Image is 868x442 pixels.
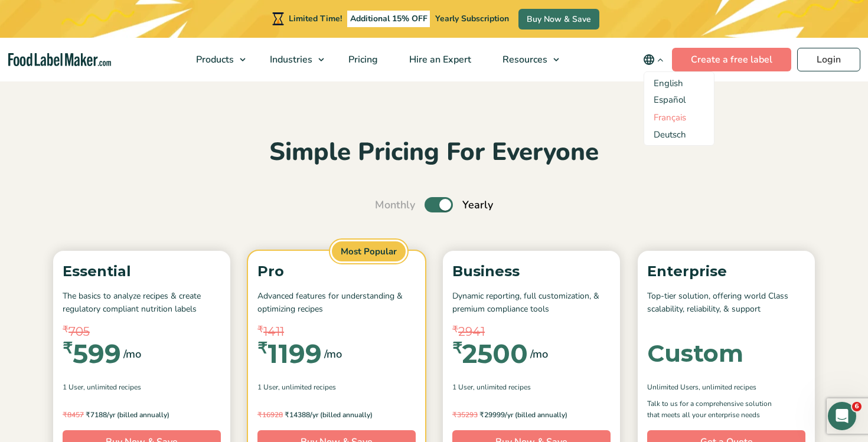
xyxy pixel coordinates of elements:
[63,409,221,421] p: 7188/yr (billed annually)
[257,340,322,366] div: 1199
[452,340,462,356] span: ₹
[68,323,90,340] span: 705
[333,38,391,81] a: Pricing
[473,382,531,392] span: , Unlimited Recipes
[452,323,458,336] span: ₹
[672,48,791,71] a: Create a free label
[452,410,457,419] span: ₹
[330,240,407,264] span: Most Popular
[324,346,342,362] span: /mo
[345,53,379,66] span: Pricing
[452,260,611,283] p: Business
[123,346,141,362] span: /mo
[647,398,783,421] p: Talk to us for a comprehensive solution that meets all your enterprise needs
[654,94,686,106] a: Language switcher : Spanish
[254,38,330,81] a: Industries
[647,260,805,283] p: Enterprise
[425,197,453,212] label: Toggle
[487,38,565,81] a: Resources
[654,112,686,123] a: Language switcher : French
[462,197,493,213] span: Yearly
[192,53,235,66] span: Products
[479,410,484,419] span: ₹
[63,410,67,419] span: ₹
[852,402,862,411] span: 6
[406,53,472,66] span: Hire an Expert
[285,410,289,419] span: ₹
[257,340,267,356] span: ₹
[63,340,73,356] span: ₹
[257,382,278,392] span: 1 User
[452,290,611,316] p: Dynamic reporting, full customization, & premium compliance tools
[181,38,252,81] a: Products
[654,77,704,140] aside: Language selected: English
[452,409,611,421] p: 29999/yr (billed annually)
[47,136,821,169] h2: Simple Pricing For Everyone
[647,290,805,316] p: Top-tier solution, offering world Class scalability, reliability, & support
[63,323,68,336] span: ₹
[394,38,484,81] a: Hire an Expert
[530,346,548,362] span: /mo
[257,323,263,336] span: ₹
[63,340,121,366] div: 599
[499,53,549,66] span: Resources
[278,382,336,392] span: , Unlimited Recipes
[458,323,485,340] span: 2941
[699,382,756,392] span: , Unlimited Recipes
[452,410,478,420] del: 35293
[452,382,473,392] span: 1 User
[63,260,221,283] p: Essential
[266,53,314,66] span: Industries
[63,382,83,392] span: 1 User
[797,48,860,71] a: Login
[86,410,90,419] span: ₹
[257,260,416,283] p: Pro
[647,382,699,392] span: Unlimited Users
[654,129,686,140] a: Language switcher : German
[257,410,262,419] span: ₹
[289,13,342,24] span: Limited Time!
[263,323,284,340] span: 1411
[83,382,141,392] span: , Unlimited Recipes
[257,410,283,420] del: 16928
[518,9,599,30] a: Buy Now & Save
[375,197,415,213] span: Monthly
[828,402,856,430] iframe: Intercom live chat
[63,290,221,316] p: The basics to analyze recipes & create regulatory compliant nutrition labels
[654,77,683,89] span: English
[257,290,416,316] p: Advanced features for understanding & optimizing recipes
[63,410,84,420] del: 8457
[347,11,430,27] span: Additional 15% OFF
[257,409,416,421] p: 14388/yr (billed annually)
[435,13,509,24] span: Yearly Subscription
[647,342,743,365] div: Custom
[452,340,528,366] div: 2500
